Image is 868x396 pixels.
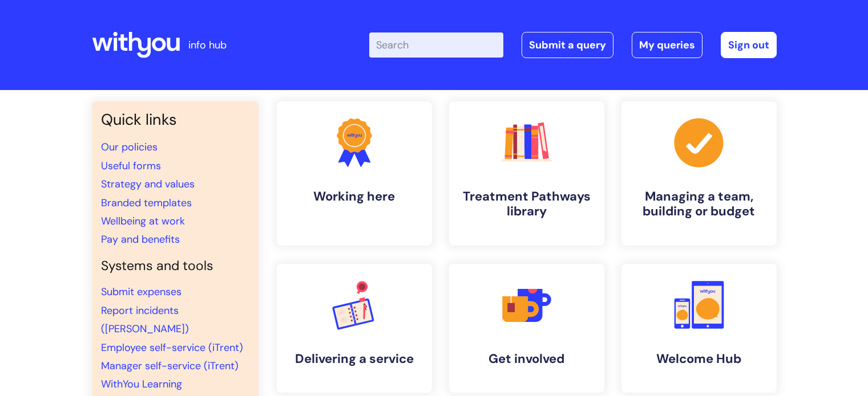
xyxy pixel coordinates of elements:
a: Get involved [449,264,604,393]
p: info hub [188,36,227,54]
a: WithYou Learning [101,377,182,391]
a: Working here [277,101,432,246]
a: Treatment Pathways library [449,101,604,246]
h4: Treatment Pathways library [458,189,595,219]
a: Sign out [721,32,777,58]
h3: Quick links [101,111,249,129]
a: Useful forms [101,159,161,173]
input: Search [369,32,503,58]
div: | - [369,32,777,58]
a: Manager self-service (iTrent) [101,359,239,373]
a: Submit expenses [101,285,181,299]
a: My queries [632,32,703,58]
h4: Systems and tools [101,258,249,274]
a: Wellbeing at work [101,214,185,228]
a: Employee self-service (iTrent) [101,341,243,354]
h4: Delivering a service [286,352,423,366]
a: Pay and benefits [101,232,180,246]
a: Managing a team, building or budget [621,101,777,246]
a: Report incidents ([PERSON_NAME]) [101,304,189,336]
a: Delivering a service [277,264,432,393]
a: Submit a query [522,32,613,58]
a: Our policies [101,140,158,154]
h4: Get involved [458,352,595,366]
h4: Welcome Hub [631,352,768,366]
h4: Managing a team, building or budget [631,189,768,219]
a: Strategy and values [101,177,195,191]
a: Welcome Hub [621,264,777,393]
a: Branded templates [101,196,192,210]
h4: Working here [286,189,423,204]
